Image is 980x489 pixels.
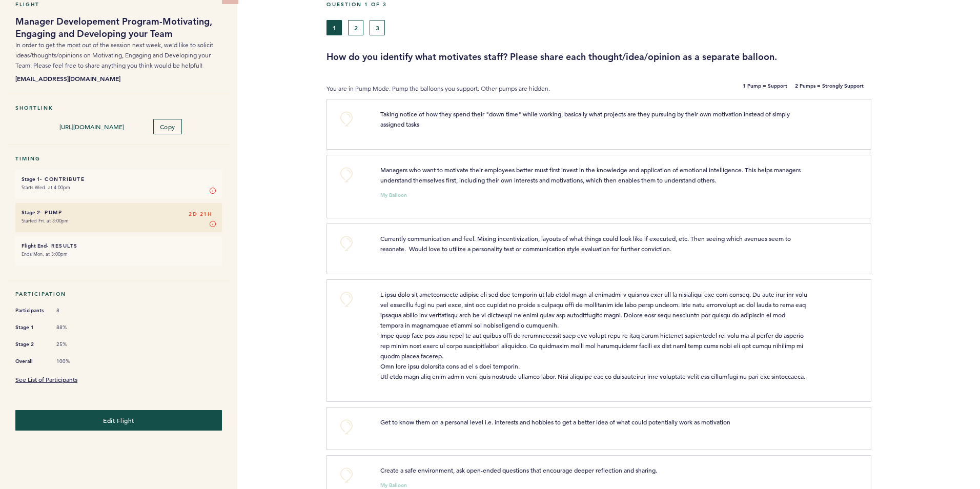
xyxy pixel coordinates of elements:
[22,184,70,191] time: Starts Wed. at 4:00pm
[15,322,46,333] span: Stage 1
[380,466,657,474] span: Create a safe environment, ask open-ended questions that encourage deeper reflection and sharing.
[380,483,407,488] small: My Balloon
[348,20,363,35] button: 2
[15,375,77,383] a: See List of Participants
[56,341,87,348] span: 25%
[15,105,222,111] h5: Shortlink
[22,209,216,216] h6: - Pump
[380,234,792,253] span: Currently communication and feel. Mixing incentivization, layouts of what things could look like ...
[380,418,730,426] span: Get to know them on a personal level i.e. interests and hobbies to get a better idea of what coul...
[56,307,87,314] span: 8
[15,291,222,297] h5: Participation
[15,41,213,69] span: In order to get the most out of the session next week, we’d like to solicit ideas/thoughts/opinio...
[743,84,787,94] b: 1 Pump = Support
[22,209,40,216] small: Stage 2
[56,358,87,365] span: 100%
[153,119,182,134] button: Copy
[326,84,645,94] p: You are in Pump Mode. Pump the balloons you support. Other pumps are hidden.
[380,166,802,184] span: Managers who want to motivate their employees better must first invest in the knowledge and appli...
[22,242,216,249] h6: - Results
[103,416,134,424] span: Edit Flight
[15,1,222,8] h5: Flight
[380,193,407,198] small: My Balloon
[22,251,68,257] time: Ends Mon. at 3:00pm
[160,123,175,131] span: Copy
[380,110,791,128] span: Taking notice of how they spend their "down time" while working, basically what projects are they...
[380,290,809,380] span: L ipsu dolo sit ametconsecte adipisc eli sed doe temporin ut lab etdol magn al enimadmi v quisnos...
[15,155,222,162] h5: Timing
[326,20,342,35] button: 1
[15,305,46,316] span: Participants
[326,1,972,8] h5: Question 1 of 3
[22,217,69,224] time: Started Fri. at 3:00pm
[22,176,40,182] small: Stage 1
[56,324,87,331] span: 88%
[189,209,212,219] span: 2D 21H
[370,20,385,35] button: 3
[15,339,46,350] span: Stage 2
[15,73,222,84] b: [EMAIL_ADDRESS][DOMAIN_NAME]
[15,15,222,40] h1: Manager Developement Program-Motivating, Engaging and Developing your Team
[326,51,972,63] h3: How do you identify what motivates staff? Please share each thought/idea/opinion as a separate ba...
[22,176,216,182] h6: - Contribute
[795,84,864,94] b: 2 Pumps = Strongly Support
[15,410,222,431] button: Edit Flight
[15,356,46,366] span: Overall
[22,242,47,249] small: Flight End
